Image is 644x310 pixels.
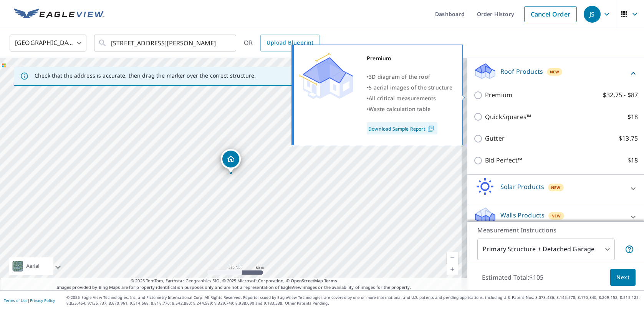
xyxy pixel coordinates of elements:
[4,298,55,303] p: |
[291,278,323,283] a: OpenStreetMap
[324,278,337,283] a: Terms
[447,252,458,264] a: Current Level 17, Zoom Out
[627,112,638,122] p: $18
[4,298,28,303] a: Terms of Use
[300,53,353,99] img: Premium
[485,156,522,165] p: Bid Perfect™
[447,264,458,275] a: Current Level 17, Zoom In
[477,225,634,235] p: Measurement Instructions
[485,90,512,100] p: Premium
[369,94,436,102] span: All critical measurements
[473,178,638,200] div: Solar ProductsNew
[221,149,241,173] div: Dropped pin, building 1, Residential property, 124 Pratt Rd Kalamazoo, MI 49001
[367,82,453,93] div: •
[473,206,638,228] div: Walls ProductsNew
[616,273,629,282] span: Next
[369,73,430,80] span: 3D diagram of the roof
[369,105,430,113] span: Waste calculation table
[603,90,638,100] p: $32.75 - $87
[367,122,437,134] a: Download Sample Report
[14,8,104,20] img: EV Logo
[627,156,638,165] p: $18
[485,134,505,143] p: Gutter
[367,104,453,114] div: •
[500,211,545,220] p: Walls Products
[425,125,436,132] img: Pdf Icon
[267,38,313,48] span: Upload Blueprint
[10,32,86,54] div: [GEOGRAPHIC_DATA]
[244,35,320,51] div: OR
[551,213,561,219] span: New
[485,112,531,122] p: QuickSquares™
[610,269,636,286] button: Next
[367,53,453,64] div: Premium
[473,62,638,84] div: Roof ProductsNew
[367,93,453,104] div: •
[260,35,320,51] a: Upload Blueprint
[66,295,640,306] p: © 2025 Eagle View Technologies, Inc. and Pictometry International Corp. All Rights Reserved. Repo...
[500,182,544,191] p: Solar Products
[9,257,53,275] div: Aerial
[584,6,601,23] div: JS
[111,32,220,54] input: Search by address or latitude-longitude
[524,6,577,22] a: Cancel Order
[30,298,55,303] a: Privacy Policy
[476,269,550,286] p: Estimated Total: $105
[625,245,634,254] span: Your report will include the primary structure and a detached garage if one exists.
[550,69,560,75] span: New
[477,239,615,260] div: Primary Structure + Detached Garage
[369,84,452,91] span: 5 aerial images of the structure
[131,278,337,284] span: © 2025 TomTom, Earthstar Geographics SIO, © 2025 Microsoft Corporation, ©
[35,72,256,79] p: Check that the address is accurate, then drag the marker over the correct structure.
[619,134,638,143] p: $13.75
[551,184,561,191] span: New
[500,67,543,76] p: Roof Products
[26,260,50,272] div: Aerial
[367,71,453,82] div: •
